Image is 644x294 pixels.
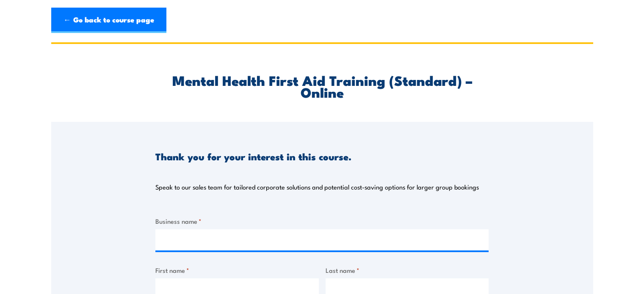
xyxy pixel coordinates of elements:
h3: Thank you for your interest in this course. [155,151,351,161]
a: ← Go back to course page [51,8,166,33]
p: Speak to our sales team for tailored corporate solutions and potential cost-saving options for la... [155,183,479,191]
label: Last name [326,265,489,275]
label: Business name [155,216,489,226]
label: First name [155,265,319,275]
h2: Mental Health First Aid Training (Standard) – Online [155,74,489,98]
